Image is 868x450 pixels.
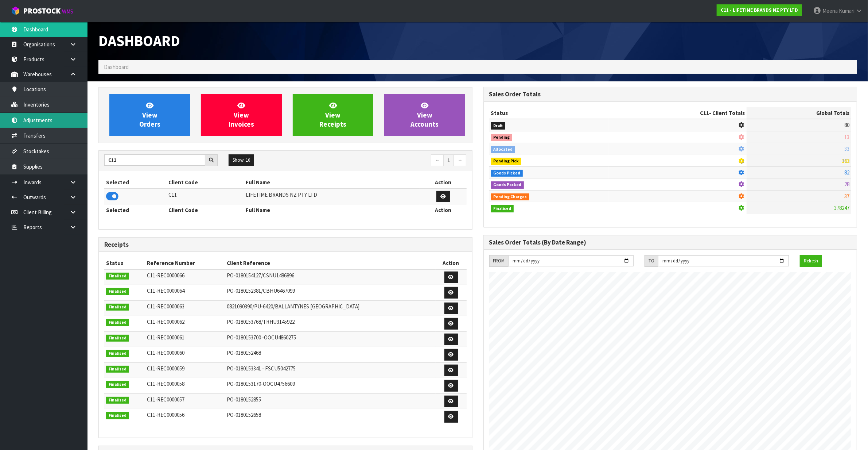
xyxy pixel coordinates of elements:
span: 0821090390/PU-6420/BALLANTYNES [GEOGRAPHIC_DATA] [227,303,359,310]
a: ← [431,154,444,166]
span: Allocated [491,146,515,153]
span: Finalised [106,335,129,342]
input: Search clients [104,154,205,166]
div: TO [645,255,658,267]
span: Finalised [106,288,129,295]
span: View Accounts [410,101,439,128]
span: PO-0180153170-OOCU4756609 [227,380,295,387]
span: C11-REC0000063 [147,303,184,310]
span: View Orders [139,101,160,128]
span: C11-REC0000064 [147,287,184,294]
span: PO-0180152658 [227,411,261,418]
div: FROM [489,255,509,267]
a: ViewInvoices [201,94,281,136]
span: C11-REC0000061 [147,334,184,341]
span: C11-REC0000060 [147,349,184,356]
span: 37 [844,193,849,200]
span: C11 [700,109,709,116]
span: Pending Pick [491,158,522,165]
img: cube-alt.png [11,6,20,15]
span: PO-0180154127/CSNU1486896 [227,272,294,279]
span: PO-0180152855 [227,396,261,403]
span: Finalised [106,412,129,419]
th: Client Code [167,204,244,216]
button: Show: 10 [229,154,254,166]
span: 80 [844,122,849,128]
span: Finalised [106,273,129,280]
a: C11 - LIFETIME BRANDS NZ PTY LTD [717,4,802,16]
th: Action [420,177,467,188]
th: Selected [104,204,167,216]
a: 1 [443,154,454,166]
th: Action [420,204,467,216]
span: Dashboard [104,64,129,70]
span: PO-0180152381/CBHU6467099 [227,287,295,294]
span: PO-0180153768/TRHU3145922 [227,318,295,325]
span: Finalised [106,366,129,373]
th: Client Code [167,177,244,188]
span: ProStock [23,6,61,16]
span: 378247 [834,204,849,211]
th: Status [104,257,145,269]
span: PO-0180153700 -OOCU4860275 [227,334,296,341]
span: 28 [844,181,849,188]
span: 82 [844,169,849,176]
span: C11-REC0000057 [147,396,184,403]
span: Finalised [106,304,129,311]
th: Reference Number [145,257,225,269]
span: Draft [491,122,506,130]
th: Client Reference [225,257,435,269]
span: PO-0180152468 [227,349,261,356]
span: Goods Packed [491,181,524,189]
strong: C11 - LIFETIME BRANDS NZ PTY LTD [721,7,798,13]
span: Finalised [106,319,129,326]
a: ViewOrders [109,94,190,136]
span: C11-REC0000059 [147,365,184,372]
th: Full Name [244,177,420,188]
a: → [454,154,466,166]
span: Pending [491,134,513,141]
span: PO-0180153341 - FSCU5042775 [227,365,296,372]
span: Finalised [106,350,129,357]
th: Selected [104,177,167,188]
span: 163 [842,157,849,164]
span: C11-REC0000066 [147,272,184,279]
span: Finalised [106,397,129,404]
span: Dashboard [98,31,180,50]
span: 13 [844,134,849,141]
td: C11 [167,189,244,204]
span: C11-REC0000056 [147,411,184,418]
span: Kumari [839,7,855,14]
small: WMS [62,8,73,15]
button: Refresh [800,255,822,267]
td: LIFETIME BRANDS NZ PTY LTD [244,189,420,204]
th: Global Totals [747,107,851,119]
a: ViewReceipts [293,94,373,136]
span: 33 [844,145,849,152]
th: Action [436,257,467,269]
h3: Sales Order Totals [489,91,852,98]
span: C11-REC0000058 [147,380,184,387]
a: ViewAccounts [384,94,465,136]
span: Goods Picked [491,170,523,177]
th: Full Name [244,204,420,216]
nav: Page navigation [291,154,467,167]
th: - Client Totals [609,107,747,119]
span: View Receipts [319,101,346,128]
h3: Receipts [104,241,467,248]
span: Pending Charges [491,193,530,201]
th: Status [489,107,609,119]
h3: Sales Order Totals (By Date Range) [489,239,852,246]
span: Finalised [491,205,514,212]
span: Finalised [106,381,129,388]
span: Meena [822,7,838,14]
span: View Invoices [229,101,254,128]
span: C11-REC0000062 [147,318,184,325]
